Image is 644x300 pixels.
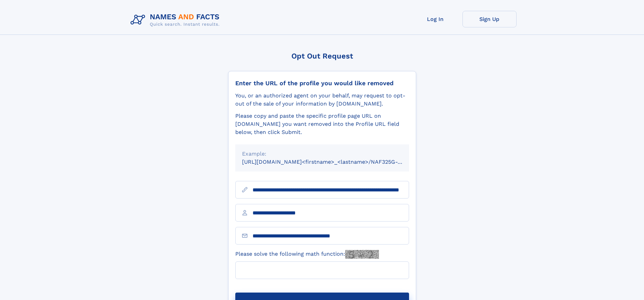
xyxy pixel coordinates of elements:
a: Sign Up [462,11,517,27]
div: Example: [242,150,402,158]
div: Opt Out Request [228,52,416,60]
label: Please solve the following math function: [235,250,379,259]
div: Enter the URL of the profile you would like removed [235,79,409,87]
small: [URL][DOMAIN_NAME]<firstname>_<lastname>/NAF325G-xxxxxxxx [242,159,422,165]
div: Please copy and paste the specific profile page URL on [DOMAIN_NAME] you want removed into the Pr... [235,112,409,136]
a: Log In [408,11,462,27]
img: Logo Names and Facts [128,11,225,29]
div: You, or an authorized agent on your behalf, may request to opt-out of the sale of your informatio... [235,92,409,108]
